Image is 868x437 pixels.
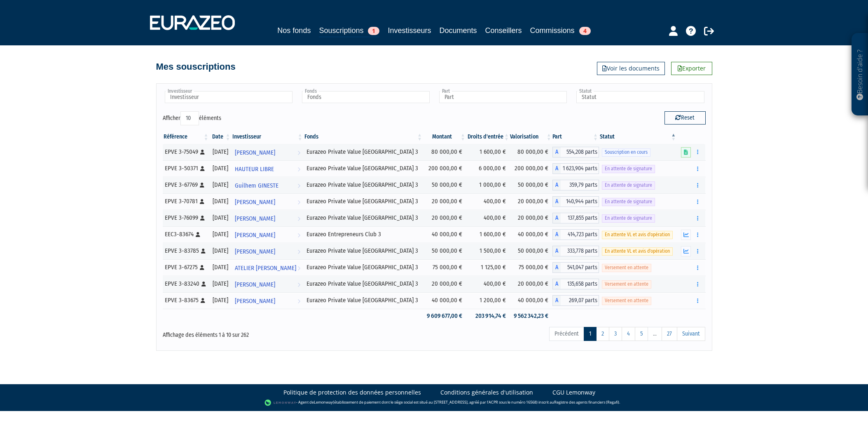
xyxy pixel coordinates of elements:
td: 400,00 € [466,210,510,226]
div: A - Eurazeo Private Value Europe 3 [552,163,599,174]
span: A [552,213,561,223]
div: [DATE] [213,296,229,305]
i: [Français] Personne physique [201,298,205,303]
i: Voir l'investisseur [297,294,300,309]
th: Valorisation: activer pour trier la colonne par ordre croissant [510,130,552,144]
a: [PERSON_NAME] [232,210,304,226]
span: Guilhem GINESTE [235,178,278,193]
div: Eurazeo Private Value [GEOGRAPHIC_DATA] 3 [306,148,420,156]
div: Eurazeo Private Value [GEOGRAPHIC_DATA] 3 [306,181,420,189]
span: 359,79 parts [561,180,599,190]
div: A - Eurazeo Private Value Europe 3 [552,279,599,289]
button: Reset [664,111,706,125]
img: logo-lemonway.png [264,399,296,407]
div: [DATE] [213,148,229,156]
a: 5 [635,327,648,341]
div: [DATE] [213,280,229,288]
td: 20 000,00 € [510,193,552,210]
span: A [552,147,561,157]
span: A [552,262,561,273]
td: 203 914,74 € [466,309,510,323]
th: Fonds: activer pour trier la colonne par ordre croissant [304,130,423,144]
div: Eurazeo Private Value [GEOGRAPHIC_DATA] 3 [306,296,420,305]
i: [Français] Personne physique [200,150,205,155]
td: 80 000,00 € [510,144,552,160]
span: [PERSON_NAME] [235,277,275,292]
i: Voir l'investisseur [297,244,300,259]
i: [Français] Personne physique [200,183,204,188]
img: 1732889491-logotype_eurazeo_blanc_rvb.png [150,15,235,30]
div: [DATE] [213,164,229,173]
a: [PERSON_NAME] [232,243,304,259]
i: [Français] Personne physique [200,199,204,204]
span: Versement en attente [602,280,651,288]
a: Investisseurs [388,25,431,36]
div: EEC3-83674 [165,230,207,239]
div: EPVE 3-50371 [165,164,207,173]
span: En attente de signature [602,198,655,206]
td: 50 000,00 € [510,243,552,259]
span: A [552,163,561,174]
td: 20 000,00 € [510,210,552,226]
span: 4 [579,27,591,35]
i: [Français] Personne physique [201,249,206,254]
a: Nos fonds [277,25,311,36]
span: En attente VL et avis d'opération [602,247,673,255]
td: 200 000,00 € [423,160,466,177]
div: EPVE 3-75049 [165,148,207,156]
div: A - Eurazeo Private Value Europe 3 [552,246,599,256]
div: A - Eurazeo Entrepreneurs Club 3 [552,229,599,240]
td: 400,00 € [466,193,510,210]
div: A - Eurazeo Private Value Europe 3 [552,262,599,273]
div: EPVE 3-83785 [165,247,207,255]
td: 1 125,00 € [466,259,510,276]
th: Date: activer pour trier la colonne par ordre croissant [210,130,232,144]
a: [PERSON_NAME] [232,276,304,292]
span: A [552,229,561,240]
th: Montant: activer pour trier la colonne par ordre croissant [423,130,466,144]
span: A [552,246,561,256]
i: Voir l'investisseur [297,195,300,210]
div: Eurazeo Private Value [GEOGRAPHIC_DATA] 3 [306,214,420,222]
span: 135,658 parts [561,279,599,289]
td: 200 000,00 € [510,160,552,177]
td: 9 562 342,23 € [510,309,552,323]
span: [PERSON_NAME] [235,195,275,210]
i: Voir l'investisseur [297,211,300,226]
div: EPVE 3-67275 [165,263,207,272]
div: Eurazeo Private Value [GEOGRAPHIC_DATA] 3 [306,280,420,288]
td: 20 000,00 € [510,276,552,292]
td: 80 000,00 € [423,144,466,160]
div: - Agent de (établissement de paiement dont le siège social est situé au [STREET_ADDRESS], agréé p... [8,399,860,407]
a: 4 [622,327,635,341]
span: En attente VL et avis d'opération [602,231,673,239]
td: 75 000,00 € [510,259,552,276]
td: 1 600,00 € [466,226,510,243]
div: [DATE] [213,247,229,255]
i: [Français] Personne physique [196,232,200,237]
span: 269,07 parts [561,295,599,306]
i: [Français] Personne physique [200,166,205,171]
th: Droits d'entrée: activer pour trier la colonne par ordre croissant [466,130,510,144]
a: Guilhem GINESTE [232,177,304,193]
div: Eurazeo Private Value [GEOGRAPHIC_DATA] 3 [306,197,420,206]
span: En attente de signature [602,181,655,189]
div: [DATE] [213,230,229,239]
a: Commissions4 [530,25,591,36]
span: Versement en attente [602,264,651,272]
td: 40 000,00 € [510,226,552,243]
a: 1 [584,327,597,341]
span: 414,723 parts [561,229,599,240]
th: Statut : activer pour trier la colonne par ordre d&eacute;croissant [599,130,677,144]
span: En attente de signature [602,214,655,222]
div: EPVE 3-70781 [165,197,207,206]
i: [Français] Personne physique [200,265,204,270]
span: En attente de signature [602,165,655,173]
a: Voir les documents [597,62,665,75]
td: 20 000,00 € [423,276,466,292]
span: [PERSON_NAME] [235,211,275,226]
div: Eurazeo Private Value [GEOGRAPHIC_DATA] 3 [306,247,420,255]
div: A - Eurazeo Private Value Europe 3 [552,196,599,207]
i: [Français] Personne physique [200,216,205,221]
span: Souscription en cours [602,148,650,156]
